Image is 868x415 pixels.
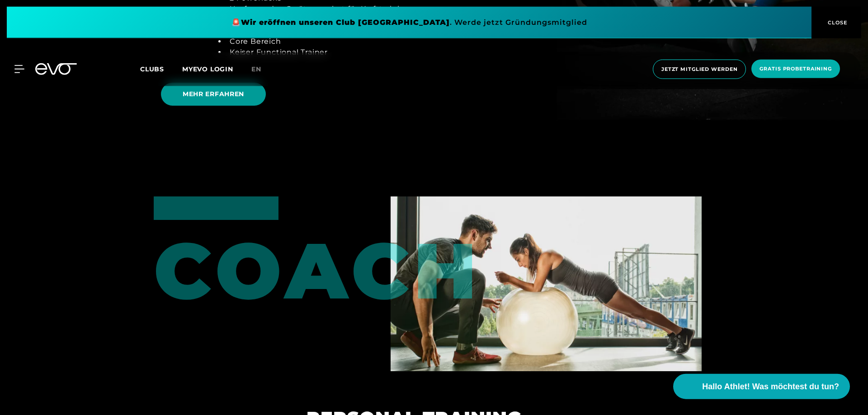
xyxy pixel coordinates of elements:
[811,7,861,38] button: CLOSE
[251,65,261,73] span: en
[251,64,272,75] a: en
[154,196,247,310] div: Coach
[183,89,244,99] span: MEHR ERFAHREN
[182,65,233,73] a: MYEVO LOGIN
[749,60,843,79] a: Gratis Probetraining
[140,65,164,73] span: Clubs
[140,65,182,73] a: Clubs
[161,76,269,112] a: MEHR ERFAHREN
[673,374,850,399] button: Hallo Athlet! Was möchtest du tun?
[759,65,832,73] span: Gratis Probetraining
[661,65,737,73] span: Jetzt Mitglied werden
[391,196,702,371] img: PERSONAL TRAINING
[702,381,839,393] span: Hallo Athlet! Was möchtest du tun?
[826,19,848,27] span: CLOSE
[650,60,749,79] a: Jetzt Mitglied werden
